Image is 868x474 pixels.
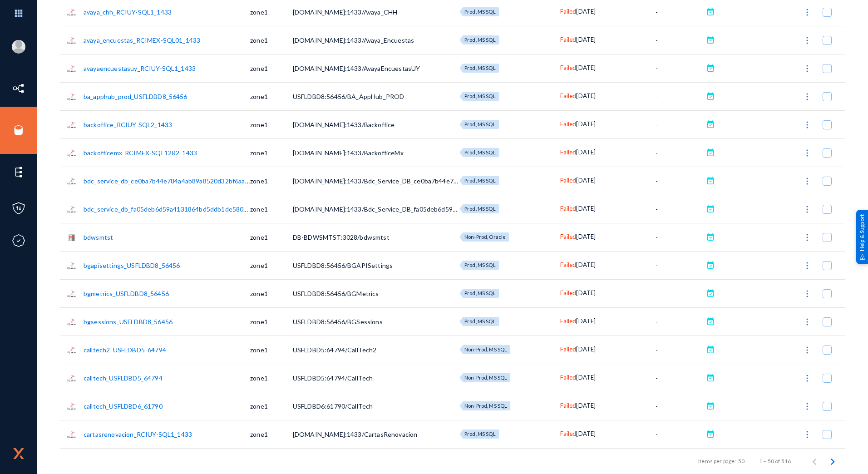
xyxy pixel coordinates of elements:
span: [DATE] [576,233,596,240]
span: Prod, MS SQL [464,431,496,437]
td: zone1 [250,26,293,54]
img: icon-more.svg [803,346,812,355]
img: icon-elements.svg [12,165,25,179]
span: Failed [560,402,577,409]
span: Failed [560,430,577,437]
span: [DATE] [576,261,596,268]
span: [DATE] [576,120,596,128]
td: - [656,336,703,364]
span: [DATE] [576,317,596,325]
span: USFLDBD5:64794/CallTech2 [293,346,377,354]
span: Failed [560,64,577,71]
img: icon-more.svg [803,317,812,326]
a: backofficemx_RCIMEX-SQL12R2_1433 [84,149,197,157]
span: Failed [560,317,577,325]
img: icon-sources.svg [12,123,25,137]
td: zone1 [250,420,293,448]
span: [DOMAIN_NAME]:1433/Avaya_Encuestas [293,36,414,44]
td: - [656,110,703,138]
span: USFLDBD5:64794/CallTech [293,374,373,382]
span: [DATE] [576,177,596,184]
div: 50 [738,457,745,465]
span: [DOMAIN_NAME]:1433/Bdc_Service_DB_fa05deb6d59a4131864bd5ddb1de5807 [293,205,530,213]
span: Failed [560,205,577,212]
div: Help & Support [856,210,868,264]
span: [DOMAIN_NAME]:1433/Backoffice [293,121,395,128]
img: icon-more.svg [803,36,812,45]
span: [DATE] [576,92,596,99]
img: icon-more.svg [803,148,812,158]
img: sqlserver.png [67,289,77,299]
td: zone1 [250,392,293,420]
img: icon-more.svg [803,205,812,214]
span: Failed [560,346,577,353]
img: sqlserver.png [67,148,77,158]
span: Non-Prod, Oracle [464,234,506,240]
img: icon-inventory.svg [12,82,25,95]
span: Prod, MS SQL [464,65,496,71]
img: sqlserver.png [67,317,77,327]
span: Failed [560,120,577,128]
td: zone1 [250,54,293,82]
span: USFLDBD8:56456/BGAPISettings [293,262,393,269]
img: icon-more.svg [803,8,812,17]
td: zone1 [250,167,293,195]
button: Previous page [805,452,824,470]
a: calltech_USFLDBD6_61790 [84,402,163,410]
span: USFLDBD8:56456/BGSessions [293,318,383,326]
td: - [656,307,703,336]
img: sqlserver.png [67,120,77,130]
a: avaya_encuestas_RCIMEX-SQL01_1433 [84,36,200,44]
img: icon-more.svg [803,120,812,129]
a: bdc_service_db_fa05deb6d59a4131864bd5ddb1de5807_RCIMEX-SQL01_1433 [84,205,314,213]
span: Prod, MS SQL [464,206,496,212]
a: avaya_chh_RCIUY-SQL1_1433 [84,8,172,16]
span: [DATE] [576,374,596,381]
td: - [656,138,703,167]
img: oracle.png [67,232,77,242]
span: [DATE] [576,346,596,353]
td: zone1 [250,195,293,223]
img: icon-more.svg [803,177,812,186]
span: Failed [560,8,577,15]
img: sqlserver.png [67,345,77,355]
img: sqlserver.png [67,64,77,74]
img: icon-more.svg [803,92,812,101]
a: bgapisettings_USFLDBD8_56456 [84,262,180,269]
span: USFLDBD6:61790/CallTech [293,402,373,410]
img: icon-more.svg [803,430,812,439]
img: sqlserver.png [67,204,77,214]
td: - [656,420,703,448]
span: [DATE] [576,430,596,437]
td: zone1 [250,82,293,110]
span: Non-Prod, MS SQL [464,403,508,409]
td: - [656,279,703,307]
span: [DOMAIN_NAME]:1433/CartasRenovacion [293,430,418,438]
td: - [656,82,703,110]
div: 1 – 50 of 516 [759,457,791,465]
span: [DATE] [576,148,596,156]
td: zone1 [250,279,293,307]
a: ba_apphub_prod_USFLDBD8_56456 [84,93,187,100]
img: blank-profile-picture.png [12,40,25,54]
button: Next page [824,452,842,470]
span: [DATE] [576,64,596,71]
img: sqlserver.png [67,92,77,102]
span: Failed [560,92,577,99]
span: Non-Prod, MS SQL [464,375,508,380]
img: sqlserver.png [67,176,77,186]
span: Prod, MS SQL [464,149,496,155]
span: [DOMAIN_NAME]:1433/Avaya_CHH [293,8,397,16]
td: - [656,392,703,420]
span: Failed [560,177,577,184]
a: calltech2_USFLDBD5_64794 [84,346,166,354]
td: - [656,167,703,195]
span: [DATE] [576,289,596,296]
a: calltech_USFLDBD5_64794 [84,374,163,382]
a: avayaencuestasuy_RCIUY-SQL1_1433 [84,64,196,72]
img: icon-more.svg [803,374,812,383]
span: Failed [560,233,577,240]
img: icon-more.svg [803,289,812,298]
span: [DOMAIN_NAME]:1433/BackofficeMx [293,149,404,157]
td: zone1 [250,223,293,251]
